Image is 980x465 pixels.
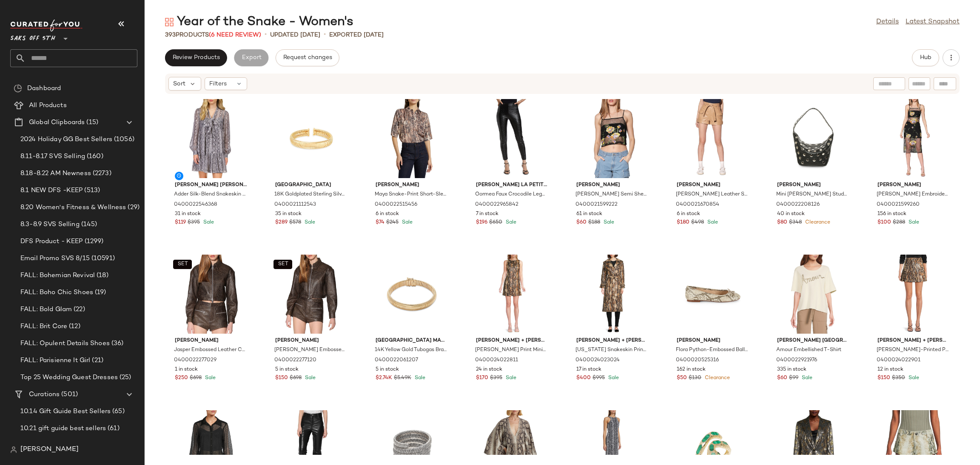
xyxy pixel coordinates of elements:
[386,219,399,227] span: $245
[400,220,413,225] span: Sale
[476,337,548,345] span: [PERSON_NAME] + [PERSON_NAME]
[165,32,176,38] span: 393
[776,191,849,198] span: Mini [PERSON_NAME] Studded Leather Top Handle Bag
[877,201,920,209] span: 0400021599260
[20,339,110,349] span: FALL: Opulent Details Shoes
[877,181,950,189] span: [PERSON_NAME]
[276,49,339,66] button: Request changes
[871,255,957,334] img: 0400024022901_CAMELBLACKSNAKE
[274,346,347,354] span: [PERSON_NAME] Embossed Leather Shorts
[375,357,418,364] span: 0400022061207
[588,219,600,227] span: $188
[575,357,620,364] span: 0400024023024
[677,181,749,189] span: [PERSON_NAME]
[607,375,619,381] span: Sale
[20,441,108,451] span: 10.30 gift guide best sellers
[175,374,188,382] span: $250
[777,219,787,227] span: $80
[110,339,124,349] span: (36)
[20,135,112,145] span: 2024 Holiday GG Best Sellers
[877,357,920,364] span: 0400024022901
[691,219,704,227] span: $498
[892,374,905,382] span: $350
[504,375,516,381] span: Sale
[174,201,217,209] span: 0400022546368
[277,261,288,267] span: SET
[168,99,254,178] img: 0400022546368_BLACK
[172,54,220,61] span: Review Products
[112,135,134,145] span: (1056)
[165,14,353,31] div: Year of the Snake - Women's
[777,210,805,218] span: 40 in stock
[174,357,217,364] span: 0400022277029
[275,366,299,374] span: 5 in stock
[190,374,202,382] span: $698
[91,169,111,179] span: (2273)
[29,101,67,111] span: All Products
[670,255,756,334] img: 0400020525316
[490,374,502,382] span: $395
[175,337,247,345] span: [PERSON_NAME]
[375,346,447,354] span: 14K Yellow Gold Tubogas Bracelet
[95,271,108,281] span: (18)
[912,49,939,66] button: Hub
[20,203,126,213] span: 8.20 Women's Fitness & Wellness
[106,424,120,434] span: (61)
[570,255,655,334] img: 0400024023024_CAMELBLACKSNAKE
[274,201,316,209] span: 0400021112543
[10,446,17,453] img: svg%3e
[268,255,354,334] img: 0400022277120
[369,255,455,334] img: 0400022061207_GOLD
[376,181,448,189] span: [PERSON_NAME]
[20,152,85,162] span: 8.11-8.17 SVS Selling
[173,79,185,88] span: Sort
[576,366,601,374] span: 17 in stock
[576,210,602,218] span: 61 in stock
[593,374,605,382] span: $995
[165,49,227,66] button: Review Products
[777,374,787,382] span: $60
[165,18,174,26] img: svg%3e
[469,255,555,334] img: 0400024022811_CAMELBLACKSNAKE
[60,390,78,400] span: (501)
[376,366,399,374] span: 5 in stock
[576,337,649,345] span: [PERSON_NAME] + [PERSON_NAME]
[369,99,455,178] img: 0400022515456_MINK
[677,374,687,382] span: $50
[920,54,932,61] span: Hub
[877,374,890,382] span: $150
[67,322,80,332] span: (12)
[676,201,719,209] span: 0400021670854
[676,191,748,198] span: [PERSON_NAME] Leather Shorts
[20,169,91,179] span: 8.18-8.22 AM Newness
[877,346,949,354] span: [PERSON_NAME]-Printed Pleated Miniskirt
[209,79,227,88] span: Filters
[275,374,288,382] span: $150
[90,254,115,264] span: (10591)
[677,219,689,227] span: $180
[268,99,354,178] img: 0400021112543
[20,356,90,366] span: FALL: Parisienne It Girl
[906,17,960,27] a: Latest Snapshot
[270,31,320,40] p: updated [DATE]
[290,374,302,382] span: $698
[777,181,849,189] span: [PERSON_NAME]
[111,407,125,417] span: (65)
[575,346,648,354] span: [US_STATE] Snakeskin Print Belted Coat
[273,260,292,269] button: SET
[877,219,891,227] span: $100
[689,374,701,382] span: $130
[175,210,201,218] span: 31 in stock
[175,219,186,227] span: $119
[877,337,950,345] span: [PERSON_NAME] + [PERSON_NAME]
[83,237,104,247] span: (1299)
[575,191,648,198] span: [PERSON_NAME] Semi Sheer Crop Top
[275,181,348,189] span: [GEOGRAPHIC_DATA]
[29,118,85,128] span: Global Clipboards
[770,99,856,178] img: 0400022208126_BLACK
[85,118,98,128] span: (15)
[173,260,192,269] button: SET
[706,220,718,225] span: Sale
[475,191,547,198] span: Oormea Faux Crocodile Leggings
[29,390,60,400] span: Curations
